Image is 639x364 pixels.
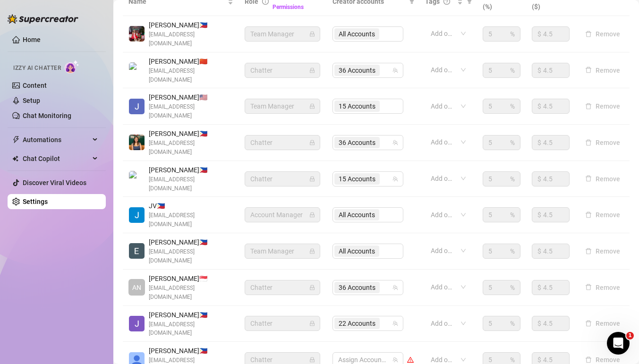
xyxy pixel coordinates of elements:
[149,310,233,320] span: [PERSON_NAME] 🇵🇭
[250,135,315,150] span: Chatter
[581,318,624,329] button: Remove
[149,320,233,338] span: [EMAIL_ADDRESS][DOMAIN_NAME]
[149,20,233,30] span: [PERSON_NAME] 🇵🇭
[581,137,624,148] button: Remove
[392,176,398,182] span: team
[250,244,315,258] span: Team Manager
[581,245,624,257] button: Remove
[149,237,233,247] span: [PERSON_NAME] 🇵🇭
[309,212,315,218] span: lock
[339,282,375,293] span: 36 Accounts
[149,139,233,157] span: [EMAIL_ADDRESS][DOMAIN_NAME]
[581,209,624,220] button: Remove
[149,273,233,284] span: [PERSON_NAME] 🇸🇬
[8,14,78,24] img: logo-BBDzfeDw.svg
[392,140,398,145] span: team
[149,102,233,120] span: [EMAIL_ADDRESS][DOMAIN_NAME]
[129,243,145,259] img: Eman Morales
[309,176,315,182] span: lock
[309,248,315,254] span: lock
[250,172,315,186] span: Chatter
[129,62,145,78] img: Lyn Belen
[129,171,145,186] img: Mark Vincent Castillo
[149,92,233,102] span: [PERSON_NAME] 🇺🇸
[149,284,233,302] span: [EMAIL_ADDRESS][DOMAIN_NAME]
[149,30,233,48] span: [EMAIL_ADDRESS][DOMAIN_NAME]
[250,27,315,41] span: Team Manager
[309,357,315,363] span: lock
[250,208,315,222] span: Account Manager
[309,285,315,290] span: lock
[334,282,380,293] span: 36 Accounts
[309,321,315,326] span: lock
[23,132,90,147] span: Automations
[149,165,233,175] span: [PERSON_NAME] 🇵🇭
[607,332,630,355] iframe: Intercom live chat
[149,247,233,265] span: [EMAIL_ADDRESS][DOMAIN_NAME]
[23,179,86,186] a: Discover Viral Videos
[392,357,398,363] span: team
[250,316,315,330] span: Chatter
[13,64,61,73] span: Izzy AI Chatter
[149,67,233,85] span: [EMAIL_ADDRESS][DOMAIN_NAME]
[334,137,380,148] span: 36 Accounts
[581,101,624,112] button: Remove
[12,136,20,144] span: thunderbolt
[581,173,624,185] button: Remove
[23,82,47,89] a: Content
[129,316,145,331] img: Joshua Penales
[339,137,375,148] span: 36 Accounts
[581,65,624,76] button: Remove
[309,68,315,73] span: lock
[309,31,315,37] span: lock
[334,65,380,76] span: 36 Accounts
[132,282,141,293] span: AN
[334,173,380,185] span: 15 Accounts
[626,332,634,339] span: 1
[149,346,233,356] span: [PERSON_NAME] 🇵🇭
[129,207,145,223] img: JV
[392,285,398,290] span: team
[334,318,380,329] span: 22 Accounts
[309,140,315,145] span: lock
[149,128,233,139] span: [PERSON_NAME] 🇵🇭
[250,63,315,77] span: Chatter
[581,282,624,293] button: Remove
[149,211,233,229] span: [EMAIL_ADDRESS][DOMAIN_NAME]
[339,318,375,329] span: 22 Accounts
[23,97,40,104] a: Setup
[392,68,398,73] span: team
[129,99,145,114] img: Jimmy Nguyen
[407,356,414,363] span: warning
[23,112,71,119] a: Chat Monitoring
[392,321,398,326] span: team
[23,151,90,166] span: Chat Copilot
[339,174,375,184] span: 15 Accounts
[309,103,315,109] span: lock
[149,201,233,211] span: JV 🇵🇭
[250,280,315,295] span: Chatter
[250,99,315,113] span: Team Manager
[65,60,79,74] img: AI Chatter
[149,175,233,193] span: [EMAIL_ADDRESS][DOMAIN_NAME]
[149,56,233,67] span: [PERSON_NAME] 🇨🇳
[23,198,48,205] a: Settings
[129,135,145,150] img: Alexa Liane Malubay
[23,36,41,43] a: Home
[339,65,375,76] span: 36 Accounts
[129,26,145,42] img: Clarice Solis
[581,28,624,40] button: Remove
[12,155,18,162] img: Chat Copilot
